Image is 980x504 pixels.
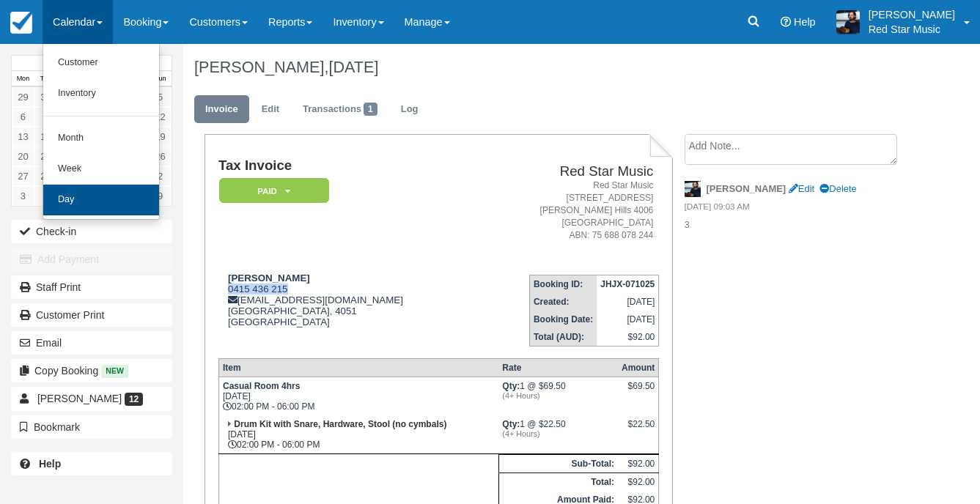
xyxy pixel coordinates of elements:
[597,293,659,311] td: [DATE]
[529,311,597,328] th: Booking Date:
[218,358,498,377] th: Item
[483,179,654,242] address: Red Star Music [STREET_ADDRESS] [PERSON_NAME] Hills 4006 [GEOGRAPHIC_DATA] ABN: 75 688 078 244
[12,71,34,87] th: Mon
[219,178,329,204] em: Paid
[218,415,498,454] td: [DATE] 02:00 PM - 06:00 PM
[502,391,614,400] em: (4+ Hours)
[101,365,128,377] span: New
[869,7,955,22] p: [PERSON_NAME]
[34,186,57,206] a: 4
[39,458,61,470] b: Help
[12,87,34,107] a: 29
[618,472,659,491] td: $92.00
[34,107,57,127] a: 7
[218,377,498,415] td: [DATE] 02:00 PM - 06:00 PM
[597,328,659,346] td: $92.00
[43,48,159,78] a: Customer
[11,359,172,382] button: Copy Booking New
[12,186,34,206] a: 3
[11,303,172,327] a: Customer Print
[37,393,122,404] span: [PERSON_NAME]
[794,16,816,28] span: Help
[498,472,618,491] th: Total:
[498,415,618,454] td: 1 @ $22.50
[34,166,57,186] a: 28
[218,177,324,204] a: Paid
[11,220,172,243] button: Check-in
[149,147,172,166] a: 26
[364,103,377,116] span: 1
[292,95,388,124] a: Transactions1
[789,183,814,194] a: Edit
[498,454,618,472] th: Sub-Total:
[11,452,172,475] a: Help
[685,201,907,217] em: [DATE] 09:03 AM
[622,419,655,441] div: $22.50
[529,275,597,293] th: Booking ID:
[149,127,172,147] a: 19
[11,275,172,299] a: Staff Print
[43,44,160,220] ul: Calendar
[228,273,310,283] strong: [PERSON_NAME]
[43,123,159,154] a: Month
[12,166,34,186] a: 27
[498,377,618,415] td: 1 @ $69.50
[149,87,172,107] a: 5
[34,71,57,87] th: Tue
[218,273,477,346] div: 0415 436 215 [EMAIL_ADDRESS][DOMAIN_NAME] [GEOGRAPHIC_DATA], 4051 [GEOGRAPHIC_DATA]
[529,293,597,311] th: Created:
[149,186,172,206] a: 9
[11,331,172,355] button: Email
[685,218,907,232] p: 3
[819,183,856,194] a: Delete
[12,147,34,166] a: 20
[12,127,34,147] a: 13
[483,164,654,179] h2: Red Star Music
[11,387,172,410] a: [PERSON_NAME] 12
[622,381,655,403] div: $69.50
[597,311,659,328] td: [DATE]
[498,358,618,377] th: Rate
[194,59,907,76] h1: [PERSON_NAME],
[869,22,955,37] p: Red Star Music
[43,154,159,185] a: Week
[223,381,300,391] strong: Casual Room 4hrs
[600,279,655,289] strong: JHJX-071025
[11,415,172,439] button: Bookmark
[390,95,430,124] a: Log
[781,17,791,27] i: Help
[34,147,57,166] a: 21
[34,127,57,147] a: 14
[218,158,477,174] h1: Tax Invoice
[529,328,597,346] th: Total (AUD):
[194,95,249,124] a: Invoice
[11,248,172,271] button: Add Payment
[10,12,32,34] img: checkfront-main-nav-mini-logo.png
[618,358,659,377] th: Amount
[502,419,520,429] strong: Qty
[618,454,659,472] td: $92.00
[707,183,786,194] strong: [PERSON_NAME]
[125,393,143,406] span: 12
[149,107,172,127] a: 12
[43,78,159,109] a: Inventory
[836,10,860,34] img: A1
[12,107,34,127] a: 6
[34,87,57,107] a: 30
[251,95,290,124] a: Edit
[149,166,172,186] a: 2
[43,185,159,215] a: Day
[502,381,520,391] strong: Qty
[234,419,446,429] strong: Drum Kit with Snare, Hardware, Stool (no cymbals)
[328,58,378,76] span: [DATE]
[149,71,172,87] th: Sun
[502,429,614,438] em: (4+ Hours)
